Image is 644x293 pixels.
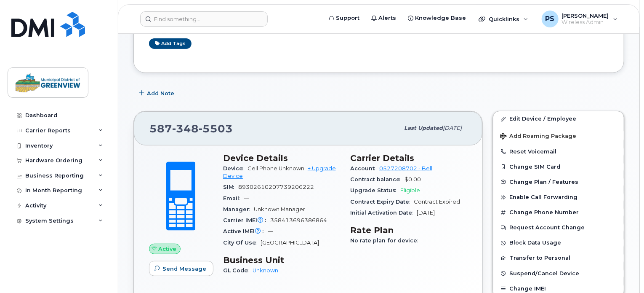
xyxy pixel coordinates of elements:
[493,111,624,126] a: Edit Device / Employee
[147,89,174,97] span: Add Note
[493,144,624,159] button: Reset Voicemail
[336,14,359,22] span: Support
[365,10,402,27] a: Alerts
[404,125,443,131] span: Last updated
[493,220,624,235] button: Request Account Change
[415,14,466,22] span: Knowledge Base
[350,237,422,244] span: No rate plan for device
[350,165,379,172] span: Account
[509,194,577,201] span: Enable Call Forwarding
[247,165,304,172] span: Cell Phone Unknown
[133,86,181,101] button: Add Note
[417,210,435,216] span: [DATE]
[223,165,247,172] span: Device
[159,245,177,253] span: Active
[238,184,314,190] span: 89302610207739206222
[443,125,462,131] span: [DATE]
[253,267,278,274] a: Unknown
[140,11,268,27] input: Find something...
[149,24,609,35] h3: Tags List
[254,206,305,212] span: Unknown Manager
[493,235,624,250] button: Block Data Usage
[223,195,244,202] span: Email
[414,199,460,205] span: Contract Expired
[223,206,254,212] span: Manager
[493,127,624,144] button: Add Roaming Package
[162,265,206,273] span: Send Message
[350,176,404,183] span: Contract balance
[493,175,624,190] button: Change Plan / Features
[223,184,238,190] span: SIM
[493,250,624,266] button: Transfer to Personal
[493,159,624,175] button: Change SIM Card
[489,16,519,22] span: Quicklinks
[350,153,467,163] h3: Carrier Details
[493,266,624,281] button: Suspend/Cancel Device
[350,187,400,194] span: Upgrade Status
[350,199,414,205] span: Contract Expiry Date
[493,190,624,205] button: Enable Call Forwarding
[493,205,624,220] button: Change Phone Number
[270,217,327,223] span: 358413696386864
[223,228,268,234] span: Active IMEI
[402,10,472,27] a: Knowledge Base
[223,267,253,274] span: GL Code
[404,176,421,183] span: $0.00
[223,217,270,223] span: Carrier IMEI
[261,239,319,246] span: [GEOGRAPHIC_DATA]
[244,195,249,202] span: —
[350,210,417,216] span: Initial Activation Date
[223,255,340,265] h3: Business Unit
[350,225,467,235] h3: Rate Plan
[149,122,233,135] span: 587
[149,261,213,276] button: Send Message
[379,165,432,172] a: 0527208702 - Bell
[509,179,578,185] span: Change Plan / Features
[149,38,192,49] a: Add tags
[378,14,396,22] span: Alerts
[562,12,609,19] span: [PERSON_NAME]
[546,14,555,24] span: PS
[500,133,576,141] span: Add Roaming Package
[509,270,579,277] span: Suspend/Cancel Device
[562,19,609,26] span: Wireless Admin
[172,122,199,135] span: 348
[268,228,273,234] span: —
[473,11,534,27] div: Quicklinks
[536,11,624,27] div: Peter Stoodley
[400,187,420,194] span: Eligible
[223,239,261,246] span: City Of Use
[199,122,233,135] span: 5503
[323,10,365,27] a: Support
[223,153,340,163] h3: Device Details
